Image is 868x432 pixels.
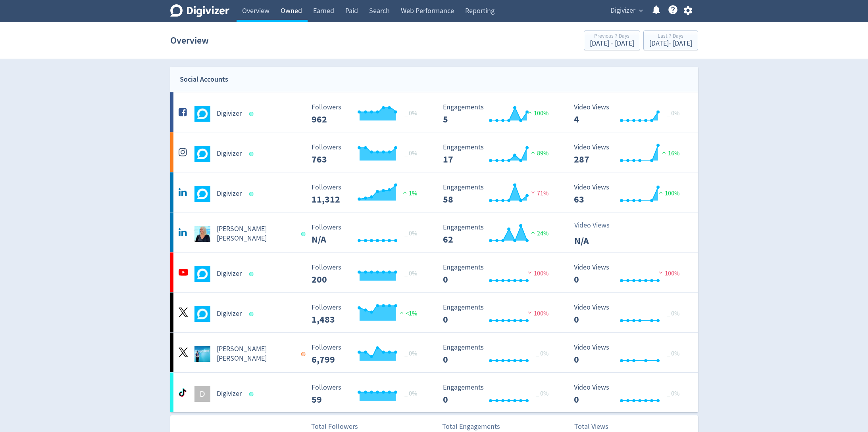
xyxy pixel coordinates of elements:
[398,310,417,317] span: <1%
[404,270,417,277] span: _ 0%
[217,224,294,243] h5: [PERSON_NAME] [PERSON_NAME]
[170,172,698,212] a: Digivizer undefinedDigivizer Followers 11,312 Followers 11,312 1% Engagements 58 Engagements 58 7...
[217,344,294,363] h5: [PERSON_NAME] [PERSON_NAME]
[570,344,689,365] svg: Video Views 0
[526,310,549,317] span: 100%
[536,390,549,398] span: _ 0%
[657,270,665,275] img: negative-performance.svg
[439,264,558,285] svg: Engagements 0
[637,7,645,14] span: expand_more
[401,189,409,195] img: positive-performance.svg
[194,306,210,322] img: Digivizer undefined
[249,152,256,156] span: Data last synced: 19 Sep 2025, 4:02am (AEST)
[526,109,549,117] span: 100%
[301,232,308,236] span: Data last synced: 19 Sep 2025, 2:01am (AEST)
[194,266,210,282] img: Digivizer undefined
[660,149,668,155] img: positive-performance.svg
[249,312,256,316] span: Data last synced: 18 Sep 2025, 4:02pm (AEST)
[170,292,698,332] a: Digivizer undefinedDigivizer Followers 1,483 Followers 1,483 <1% Engagements 0 Engagements 0 100%...
[570,304,689,325] svg: Video Views 0
[439,344,558,365] svg: Engagements 0
[398,310,406,315] img: positive-performance.svg
[590,40,634,47] div: [DATE] - [DATE]
[249,392,256,396] span: Data last synced: 19 Sep 2025, 4:02am (AEST)
[404,350,417,357] span: _ 0%
[570,184,689,205] svg: Video Views 63
[404,390,417,398] span: _ 0%
[660,149,679,157] span: 16%
[308,103,427,124] svg: Followers 962
[194,226,210,242] img: Emma Lo Russo undefined
[439,184,558,205] svg: Engagements 58
[217,309,242,319] h5: Digivizer
[574,421,620,432] p: Total Views
[170,212,698,252] a: Emma Lo Russo undefined[PERSON_NAME] [PERSON_NAME] Followers N/A Followers N/A _ 0% Engagements 6...
[404,109,417,117] span: _ 0%
[608,4,645,17] button: Digivizer
[529,189,549,197] span: 71%
[439,143,558,164] svg: Engagements 17
[404,149,417,157] span: _ 0%
[570,103,689,124] svg: Video Views 4
[217,189,242,199] h5: Digivizer
[529,189,537,195] img: negative-performance.svg
[574,220,620,231] p: Video Views
[194,386,210,402] div: D
[249,112,256,116] span: Data last synced: 19 Sep 2025, 4:02am (AEST)
[667,350,679,357] span: _ 0%
[170,373,698,412] a: DDigivizer Followers 59 Followers 59 _ 0% Engagements 0 Engagements 0 _ 0% Video Views 0 Video Vi...
[308,344,427,365] svg: Followers 6,799
[217,269,242,279] h5: Digivizer
[649,40,692,47] div: [DATE] - [DATE]
[526,270,534,275] img: negative-performance.svg
[170,92,698,132] a: Digivizer undefinedDigivizer Followers 962 Followers 962 _ 0% Engagements 5 Engagements 5 100% Vi...
[308,224,427,245] svg: Followers N/A
[180,74,228,85] div: Social Accounts
[526,270,549,277] span: 100%
[667,109,679,117] span: _ 0%
[667,390,679,398] span: _ 0%
[308,304,427,325] svg: Followers 1,483
[439,224,558,245] svg: Engagements 62
[308,184,427,205] svg: Followers 11,312
[570,384,689,405] svg: Video Views 0
[529,229,549,237] span: 24%
[170,132,698,172] a: Digivizer undefinedDigivizer Followers 763 Followers 763 _ 0% Engagements 17 Engagements 17 89% V...
[649,33,692,40] div: Last 7 Days
[194,146,210,162] img: Digivizer undefined
[590,33,634,40] div: Previous 7 Days
[526,310,534,315] img: negative-performance.svg
[610,4,635,17] span: Digivizer
[570,264,689,285] svg: Video Views 0
[667,310,679,317] span: _ 0%
[194,346,210,362] img: Emma Lo Russo undefined
[308,143,427,164] svg: Followers 763
[439,384,558,405] svg: Engagements 0
[657,270,679,277] span: 100%
[301,352,308,356] span: Data last synced: 18 Sep 2025, 9:03am (AEST)
[311,421,358,432] p: Total Followers
[536,350,549,357] span: _ 0%
[308,264,427,285] svg: Followers 200
[217,109,242,119] h5: Digivizer
[526,109,534,115] img: positive-performance.svg
[574,234,620,248] p: N/A
[584,31,640,50] button: Previous 7 Days[DATE] - [DATE]
[657,189,679,197] span: 100%
[308,384,427,405] svg: Followers 59
[643,31,698,50] button: Last 7 Days[DATE]- [DATE]
[249,272,256,276] span: Data last synced: 18 Sep 2025, 11:01pm (AEST)
[439,103,558,124] svg: Engagements 5
[194,106,210,122] img: Digivizer undefined
[657,189,665,195] img: positive-performance.svg
[170,333,698,372] a: Emma Lo Russo undefined[PERSON_NAME] [PERSON_NAME] Followers 6,799 Followers 6,799 _ 0% Engagemen...
[404,229,417,237] span: _ 0%
[401,189,417,197] span: 1%
[217,389,242,399] h5: Digivizer
[217,149,242,159] h5: Digivizer
[442,421,500,432] p: Total Engagements
[170,28,209,53] h1: Overview
[194,186,210,202] img: Digivizer undefined
[529,229,537,235] img: positive-performance.svg
[439,304,558,325] svg: Engagements 0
